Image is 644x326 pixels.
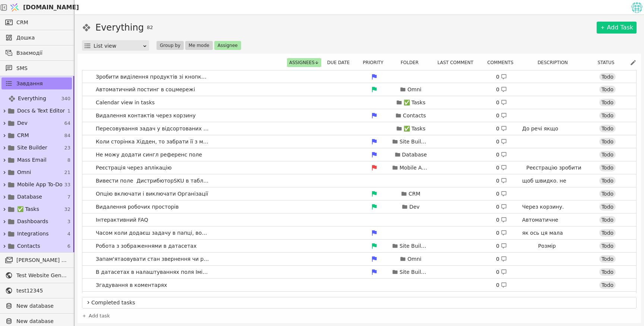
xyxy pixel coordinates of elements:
p: Mobile App To-Do [400,164,429,172]
p: Реєстрацію зробити [526,164,581,172]
a: test12345 [1,285,72,297]
div: 0 [496,164,507,172]
button: Description [535,58,574,67]
span: Зробити виділення продуктів зі кнопкою ШИФТ [93,72,212,82]
span: Add task [89,312,110,320]
span: Генерація контрактів та документів? [93,293,202,304]
p: Omni [407,86,421,94]
div: List view [94,41,142,51]
h1: Everything [95,21,144,34]
span: 6 [67,243,70,250]
div: Todo [599,281,616,289]
p: Contacts [403,112,426,120]
div: 0 [496,112,507,120]
span: 23 [64,144,70,152]
div: 0 [496,216,507,224]
button: Me mode [185,41,213,50]
span: Видалення робочих просторів [93,202,182,212]
span: 4 [67,230,70,238]
button: Due date [325,58,357,67]
span: Dashboards [17,218,48,225]
p: Site Builder [400,138,429,146]
div: Todo [599,164,616,171]
span: Everything [18,95,46,102]
div: Comments [485,58,520,67]
span: Інтерактивний FAQ [93,215,151,225]
span: Completed tasks [91,299,633,307]
span: 84 [64,132,70,139]
span: Згадування в коментарях [93,280,170,291]
p: ✅ Tasks [404,99,426,107]
a: В датасетах в налаштуваннях поля Імідж - додати опцію - Use Alt textSite Builder0 Todo [82,266,636,278]
div: Todo [599,268,616,276]
div: Todo [599,125,616,132]
div: 0 [496,203,507,211]
div: Folder [393,58,430,67]
span: Mobile App To-Do [17,181,63,189]
a: Завдання [1,77,72,89]
span: Часом коли додаєш задачу в папці, вона залітає в корінь [93,228,212,238]
p: До речі якщо сортування по параметру, а він не визначений, то совати задачу можна було б. Наприкл... [522,125,585,227]
div: 0 [496,229,507,237]
span: 33 [64,181,70,189]
div: 0 [496,125,507,133]
div: Todo [599,151,616,158]
span: Mass Email [17,156,47,164]
button: Assignees [287,58,321,67]
span: 3 [67,218,70,225]
span: Завдання [16,80,43,88]
span: Docs & Text Editor [17,107,65,115]
span: Коли сторінка Хідден, то забрати її з мапи сайту [93,136,212,147]
div: Todo [599,99,616,106]
p: Site Builder [400,242,429,250]
a: SMS [1,62,72,74]
span: 21 [64,169,70,176]
span: 8 [67,156,70,164]
span: Site Builder [17,144,47,152]
span: Опцію включати і виключати Організації [93,189,211,199]
a: Робота з зображеннями в датасетахSite Builder0 РозмірTodo [82,240,636,252]
span: SMS [16,64,68,72]
div: Todo [599,255,616,263]
div: Last comment [433,58,482,67]
span: Взаємодії [16,49,68,57]
p: ✅ Tasks [404,125,426,133]
a: Коли сторінка Хідден, то забрати її з мапи сайтуSite Builder0 Todo [82,135,636,148]
span: Contacts [17,242,40,250]
a: Дошка [1,32,72,44]
div: 0 [496,190,507,198]
div: Todo [599,138,616,145]
div: Todo [599,112,616,119]
span: Integrations [17,230,48,238]
div: 0 [496,73,507,81]
a: Інтерактивний FAQ0 Автоматичне створення та оновлення розділу з частими питаннями на основі запит... [82,213,636,226]
div: Assignees [287,58,321,67]
div: 0 [496,99,507,107]
span: 340 [61,95,70,102]
img: 5aac599d017e95b87b19a5333d21c178 [631,2,643,13]
a: Генерація контрактів та документів? [82,292,636,304]
div: Todo [599,216,616,224]
div: 0 [496,138,507,146]
span: 1 [67,107,70,115]
div: Due date [324,58,357,67]
img: Logo [9,0,20,15]
a: Автоматичний постинг в соцмережіOmni0 Todo [82,83,636,96]
div: 0 [496,268,507,276]
span: Видалення контактів через корзину [93,110,199,121]
span: ✅ Tasks [17,205,39,213]
div: Status [590,58,627,67]
p: Database [402,151,427,159]
button: Group by [157,41,184,50]
span: test12345 [16,287,68,295]
div: Todo [599,73,616,80]
div: Todo [599,203,616,211]
button: Assignee [214,41,241,50]
div: 0 [496,151,507,159]
div: Description [523,58,587,67]
span: 64 [64,120,70,127]
div: 0 [496,177,507,185]
button: Last comment [435,58,480,67]
span: Дошка [16,34,68,42]
span: 7 [67,193,70,201]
